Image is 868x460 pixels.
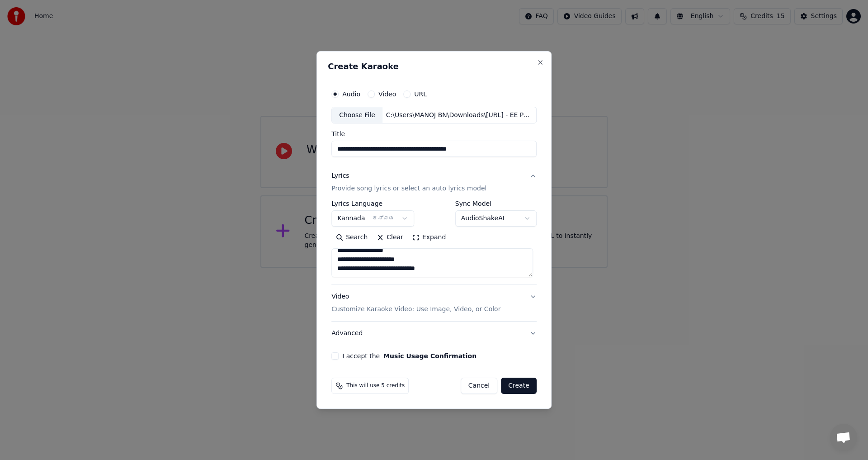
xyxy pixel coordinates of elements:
p: Customize Karaoke Video: Use Image, Video, or Color [331,305,500,314]
button: Expand [408,231,450,245]
div: C:\Users\MANOJ BN\Downloads\[URL] - EE PARIYA [PERSON_NAME] ENNAVA_instrumental.mp3 [382,111,536,120]
div: LyricsProvide song lyrics or select an auto lyrics model [331,201,537,285]
button: I accept the [383,353,476,359]
label: Sync Model [455,201,537,207]
div: Choose File [332,107,382,123]
h2: Create Karaoke [328,62,540,71]
label: I accept the [342,353,476,359]
button: Search [331,231,372,245]
button: Advanced [331,322,537,345]
button: VideoCustomize Karaoke Video: Use Image, Video, or Color [331,285,537,322]
button: Cancel [461,378,497,394]
label: URL [414,91,427,97]
button: LyricsProvide song lyrics or select an auto lyrics model [331,165,537,201]
label: Video [378,91,396,97]
div: Video [331,293,500,314]
label: Title [331,131,537,138]
button: Create [501,378,537,394]
button: Clear [372,231,408,245]
label: Lyrics Language [331,201,414,207]
div: Lyrics [331,172,349,181]
span: This will use 5 credits [346,382,405,389]
p: Provide song lyrics or select an auto lyrics model [331,185,486,194]
label: Audio [342,91,360,97]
